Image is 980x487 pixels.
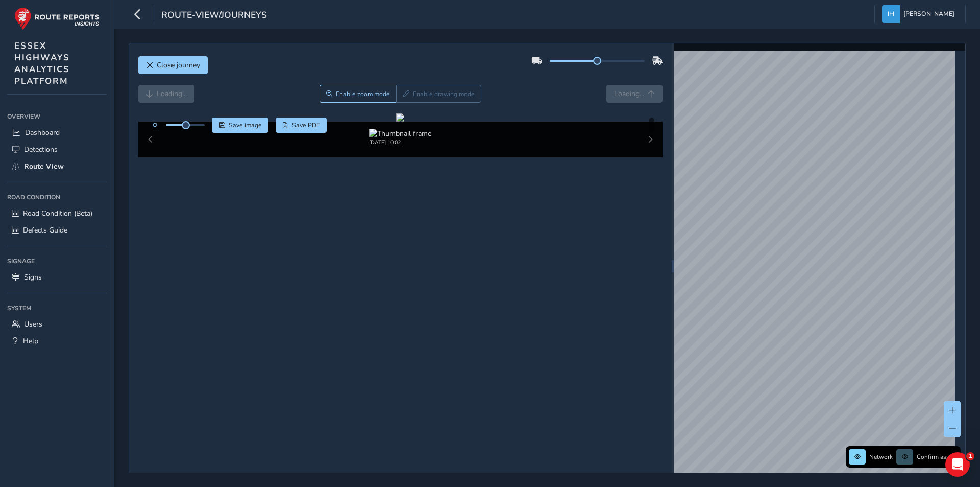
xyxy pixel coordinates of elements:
[7,316,107,333] a: Users
[7,158,107,175] a: Route View
[292,121,320,129] span: Save PDF
[869,453,893,461] span: Network
[369,129,431,138] img: Thumbnail frame
[7,300,107,316] div: System
[903,5,954,23] span: [PERSON_NAME]
[966,452,974,460] span: 1
[25,128,60,137] span: Dashboard
[7,109,107,124] div: Overview
[945,452,970,477] iframe: Intercom live chat
[157,60,200,70] span: Close journey
[23,336,38,346] span: Help
[212,118,268,133] button: Save
[229,121,262,129] span: Save image
[24,272,42,282] span: Signs
[23,208,92,218] span: Road Condition (Beta)
[7,124,107,141] a: Dashboard
[320,85,397,103] button: Zoom
[7,269,107,286] a: Signs
[7,253,107,269] div: Signage
[24,319,42,329] span: Users
[917,453,958,461] span: Confirm assets
[14,40,70,87] span: ESSEX HIGHWAYS ANALYTICS PLATFORM
[882,5,958,23] button: [PERSON_NAME]
[14,7,100,30] img: rr logo
[276,118,327,133] button: PDF
[336,90,390,98] span: Enable zoom mode
[7,190,107,205] div: Road Condition
[7,205,107,222] a: Road Condition (Beta)
[161,9,267,23] span: route-view/journeys
[7,222,107,239] a: Defects Guide
[7,333,107,350] a: Help
[23,225,67,235] span: Defects Guide
[882,5,900,23] img: diamond-layout
[24,145,58,154] span: Detections
[138,56,208,74] button: Close journey
[24,161,64,171] span: Route View
[369,138,431,146] div: [DATE] 10:02
[7,141,107,158] a: Detections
